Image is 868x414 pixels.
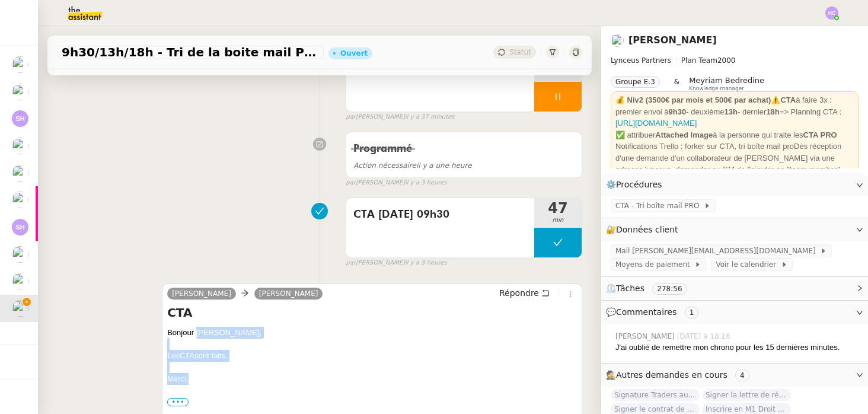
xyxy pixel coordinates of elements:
span: [PERSON_NAME] [615,331,677,342]
img: users%2FTDxDvmCjFdN3QFePFNGdQUcJcQk1%2Favatar%2F0cfb3a67-8790-4592-a9ec-92226c678442 [12,300,28,317]
img: users%2Fa6PbEmLwvGXylUqKytRPpDpAx153%2Favatar%2Ffanny.png [12,56,28,73]
button: Répondre [495,286,554,300]
small: [PERSON_NAME] [346,112,454,122]
div: Merci, [167,373,577,385]
a: CTA [180,351,194,360]
span: il y a 3 heures [405,178,447,188]
span: par [346,112,356,122]
nz-tag: 278:56 [652,283,687,295]
span: il y a une heure [353,161,471,170]
span: Plan Team [681,56,717,65]
strong: CTA PRO [803,130,837,139]
span: Répondre [499,287,539,299]
span: 🔐 [606,223,683,237]
div: ⚙️Procédures [601,173,868,196]
div: J'ai oublié de remettre mon chrono pour les 15 dernières minutes. [615,342,859,354]
span: Signature Traders autorisés [611,389,700,401]
img: users%2Fo4K84Ijfr6OOM0fa5Hz4riIOf4g2%2Favatar%2FChatGPT%20Image%201%20aou%CC%82t%202025%2C%2010_2... [12,138,28,154]
app-user-label: Knowledge manager [689,76,764,91]
div: ✅ attribuer à la personne qui traite les [615,129,854,141]
span: min [534,215,582,225]
span: 9h30/13h/18h - Tri de la boite mail PRO - 12 septembre 2025 [62,46,319,58]
img: svg [12,110,28,127]
h4: CTA [167,304,577,321]
div: Bonjour [PERSON_NAME], [167,327,577,339]
nz-tag: Groupe E.3 [611,76,660,88]
span: Meyriam Bedredine [689,76,764,85]
strong: Attached Image [655,130,713,139]
div: Notifications Trello : forker sur CTA, tri boîte mail proDès réception d'une demande d'un collabo... [615,141,854,176]
span: par [346,178,356,188]
a: [PERSON_NAME] [628,34,717,46]
strong: 13h [725,107,738,116]
div: Les sont faits. [167,350,577,362]
a: [PERSON_NAME] [254,288,323,299]
div: 💬Commentaires 1 [601,301,868,324]
img: users%2FWH1OB8fxGAgLOjAz1TtlPPgOcGL2%2Favatar%2F32e28291-4026-4208-b892-04f74488d877 [12,84,28,100]
img: users%2FTDxDvmCjFdN3QFePFNGdQUcJcQk1%2Favatar%2F0cfb3a67-8790-4592-a9ec-92226c678442 [611,34,624,47]
img: users%2FSclkIUIAuBOhhDrbgjtrSikBoD03%2Favatar%2F48cbc63d-a03d-4817-b5bf-7f7aeed5f2a9 [12,273,28,289]
span: 💬 [606,307,703,317]
span: 47 [534,201,582,215]
div: ⚠️ à faire 3x : premier envoi à - deuxième - dernier => Planning CTA : [615,94,854,129]
span: & [674,76,679,91]
span: Action nécessaire [353,161,416,170]
nz-tag: 4 [735,370,749,381]
span: [DATE] à 18:16 [677,331,733,342]
small: [PERSON_NAME] [346,178,446,188]
strong: CTA [780,95,796,104]
span: Knowledge manager [689,85,744,92]
span: Lynceus Partners [611,56,671,65]
label: ••• [167,398,189,406]
div: Ouvert [340,50,368,57]
span: 2000 [717,56,736,65]
span: Statut [509,48,531,56]
span: Tâches [616,284,644,293]
span: Mail [PERSON_NAME][EMAIL_ADDRESS][DOMAIN_NAME] [615,245,820,257]
a: [PERSON_NAME] [167,288,236,299]
strong: 💰 Niv2 (3500€ par mois et 500€ par achat) [615,95,771,104]
nz-tag: 1 [685,307,699,319]
a: [URL][DOMAIN_NAME] [615,119,697,128]
span: Commentaires [616,307,676,317]
div: ⏲️Tâches 278:56 [601,277,868,300]
span: CTA [DATE] 09h30 [353,206,527,224]
span: min [534,69,582,79]
span: Signer la lettre de rémunération [702,389,791,401]
div: 🕵️Autres demandes en cours 4 [601,364,868,387]
span: Programmé [353,144,412,154]
span: Données client [616,225,678,234]
span: il y a 3 heures [405,258,447,268]
span: par [346,258,356,268]
span: Voir le calendrier [716,259,780,270]
div: 🔐Données client [601,218,868,241]
img: users%2FNmPW3RcGagVdwlUj0SIRjiM8zA23%2Favatar%2Fb3e8f68e-88d8-429d-a2bd-00fb6f2d12db [12,246,28,263]
strong: 18h [766,107,779,116]
strong: 9h30 [669,107,687,116]
img: svg [12,219,28,235]
span: ⚙️ [606,178,668,192]
span: il y a 37 minutes [405,112,455,122]
span: 🕵️ [606,370,754,380]
img: svg [825,7,838,20]
small: [PERSON_NAME] [346,258,446,268]
span: Moyens de paiement [615,259,694,270]
span: ⏲️ [606,284,697,293]
img: users%2FIoBAolhPL9cNaVKpLOfSBrcGcwi2%2Favatar%2F50a6465f-3fe2-4509-b080-1d8d3f65d641 [12,165,28,181]
span: Autres demandes en cours [616,370,727,380]
img: users%2FIoBAolhPL9cNaVKpLOfSBrcGcwi2%2Favatar%2F50a6465f-3fe2-4509-b080-1d8d3f65d641 [12,192,28,208]
span: CTA - Tri boîte mail PRO [615,200,704,212]
span: Procédures [616,180,662,189]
